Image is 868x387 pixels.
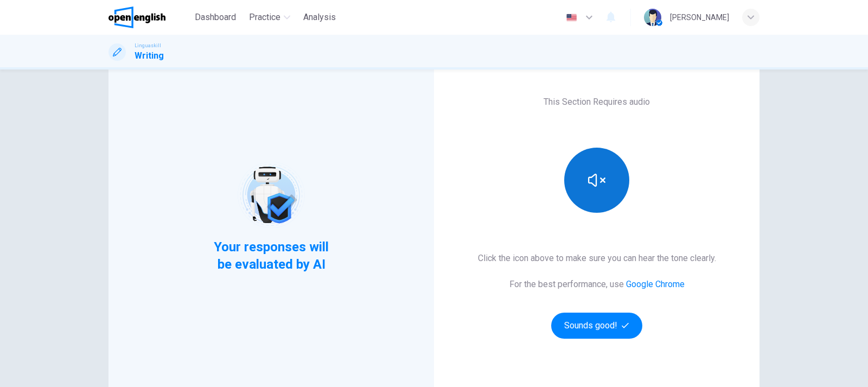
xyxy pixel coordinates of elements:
span: Practice [249,11,280,24]
h6: This Section Requires audio [544,96,650,109]
img: en [565,14,578,22]
span: Your responses will be evaluated by AI [206,238,337,273]
a: Google Chrome [626,279,685,289]
button: Analysis [299,8,340,27]
a: OpenEnglish logo [108,7,190,28]
img: robot icon [237,161,305,230]
h1: Writing [135,49,164,62]
button: Sounds good! [551,313,642,339]
h6: For the best performance, use [509,278,685,291]
button: Dashboard [190,8,240,27]
span: Analysis [303,11,336,24]
h6: Click the icon above to make sure you can hear the tone clearly. [478,252,716,265]
img: OpenEnglish logo [108,7,165,28]
img: Profile picture [644,9,661,26]
button: Practice [245,8,295,27]
span: Dashboard [195,11,236,24]
span: Linguaskill [135,42,161,49]
div: [PERSON_NAME] [670,11,729,24]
